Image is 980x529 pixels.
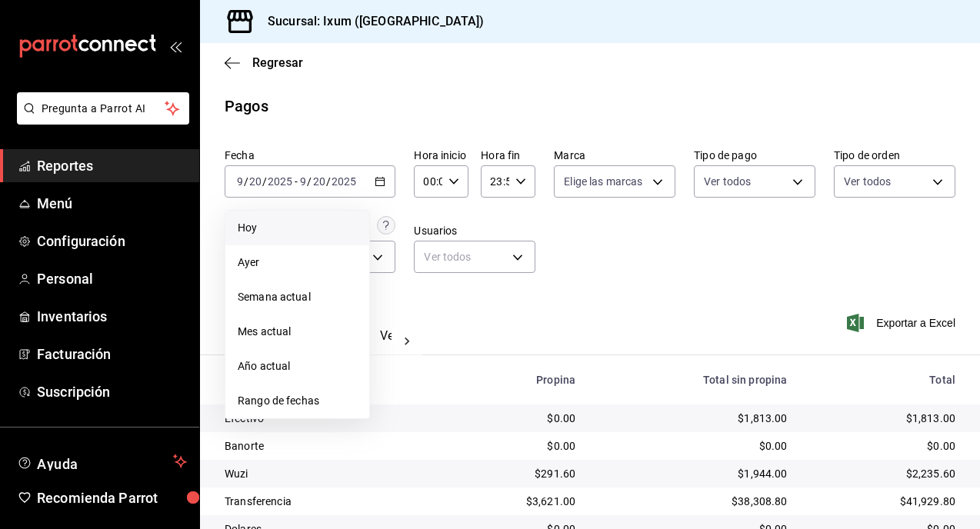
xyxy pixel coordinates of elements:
div: $291.60 [456,466,575,481]
label: Tipo de orden [834,150,955,161]
span: / [262,175,267,188]
span: Mes actual [238,324,357,340]
input: -- [236,175,244,188]
label: Hora fin [481,150,535,161]
span: Menú [37,193,187,214]
div: Wuzi [225,466,432,481]
span: / [244,175,248,188]
div: Pagos [225,95,268,118]
span: Inventarios [37,306,187,327]
div: $3,621.00 [456,494,575,509]
span: / [307,175,312,188]
input: -- [312,175,326,188]
span: Recomienda Parrot [37,487,187,508]
div: Propina [456,374,575,386]
h3: Sucursal: Ixum ([GEOGRAPHIC_DATA]) [255,12,484,31]
div: $0.00 [812,438,955,454]
input: ---- [267,175,293,188]
span: Configuración [37,231,187,251]
div: $0.00 [456,438,575,454]
input: -- [299,175,307,188]
span: Hoy [238,220,357,236]
div: $41,929.80 [812,494,955,509]
span: Personal [37,268,187,289]
div: $1,944.00 [600,466,787,481]
div: Banorte [225,438,432,454]
label: Hora inicio [414,150,468,161]
div: Total sin propina [600,374,787,386]
span: Ver todos [704,174,751,189]
div: $38,308.80 [600,494,787,509]
span: Semana actual [238,289,357,305]
span: Facturación [37,344,187,364]
div: $2,235.60 [812,466,955,481]
span: Suscripción [37,381,187,402]
div: $0.00 [600,438,787,454]
div: Ver todos [414,241,535,273]
div: $0.00 [456,411,575,426]
label: Marca [554,150,675,161]
label: Usuarios [414,225,535,236]
button: Pregunta a Parrot AI [17,92,189,125]
span: Ayer [238,255,357,271]
span: Rango de fechas [238,393,357,409]
span: Año actual [238,358,357,374]
input: ---- [331,175,357,188]
span: Regresar [252,55,303,70]
span: - [295,175,298,188]
div: $1,813.00 [812,411,955,426]
button: Regresar [225,55,303,70]
span: Reportes [37,155,187,176]
span: Elige las marcas [564,174,642,189]
button: Exportar a Excel [850,314,955,332]
input: -- [248,175,262,188]
div: Transferencia [225,494,432,509]
label: Tipo de pago [694,150,815,161]
button: open_drawer_menu [169,40,182,52]
button: Ver pagos [380,328,438,354]
div: Total [812,374,955,386]
a: Pregunta a Parrot AI [11,111,189,128]
span: Pregunta a Parrot AI [42,101,165,117]
span: / [326,175,331,188]
span: Ver todos [844,174,891,189]
div: $1,813.00 [600,411,787,426]
span: Ayuda [37,452,167,471]
label: Fecha [225,150,395,161]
